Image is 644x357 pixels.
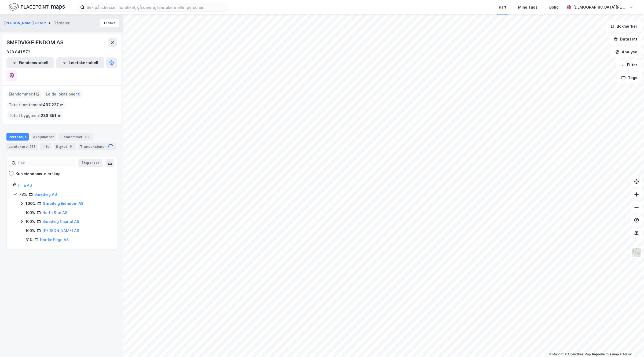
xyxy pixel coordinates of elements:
[549,4,559,10] div: Bolig
[78,143,116,150] div: Transaksjoner
[29,144,36,149] div: 351
[42,219,79,224] a: Smedvig Capital AS
[25,237,33,243] div: 31%
[6,143,38,150] div: Leietakere
[58,133,93,141] div: Eiendommer
[56,57,104,68] button: Leietakertabell
[16,171,61,177] div: Kun eiendoms-eierskap
[606,21,642,32] button: Bokmerker
[4,20,47,26] button: [PERSON_NAME] Gate 2
[84,134,90,139] div: 112
[85,3,228,11] input: Søk på adresse, matrikkel, gårdeiere, leietakere eller personer
[108,144,114,149] img: spinner.a6d8c91a73a9ac5275cf975e30b51cfb.svg
[41,112,61,119] span: 288 351 ㎡
[25,200,36,207] div: 100%
[7,111,63,120] div: Totalt byggareal :
[7,101,65,109] div: Totalt tomteareal :
[592,352,619,356] a: Improve this map
[6,38,64,47] div: SMEDVIG EIENDOM AS
[617,72,642,83] button: Tags
[611,47,642,57] button: Analyse
[44,90,83,98] div: Leide lokasjoner :
[6,133,29,141] div: Portefølje
[25,218,35,225] div: 100%
[78,159,103,167] button: Ekspander
[40,143,52,150] div: Info
[100,19,119,27] button: Tilbake
[631,247,642,257] img: Z
[40,237,69,242] a: Nordic Edge AS
[25,227,35,234] div: 100%
[518,4,537,10] div: Mine Tags
[549,352,564,356] a: Mapbox
[53,20,69,26] div: Gårdeier
[565,352,591,356] a: OpenStreetMap
[16,159,75,167] input: Søk
[68,144,74,149] div: 6
[19,191,27,198] div: 78%
[54,143,76,150] div: Styret
[18,183,32,187] a: Filia AS
[43,102,63,108] span: 497 227 ㎡
[616,60,642,70] button: Filter
[43,201,84,206] a: Smedvig Eiendom AS
[617,331,644,357] iframe: Chat Widget
[42,210,67,215] a: North Star AS
[33,91,39,97] span: 112
[34,192,57,197] a: Smedvig AS
[7,90,42,98] div: Eiendommer :
[31,133,56,141] div: Aksjonærer
[6,49,30,55] div: 828 841 572
[573,4,627,10] div: [DEMOGRAPHIC_DATA][PERSON_NAME]
[42,228,79,233] a: [PERSON_NAME] AS
[9,2,65,12] img: logo.f888ab2527a4732fd821a326f86c7f29.svg
[609,34,642,45] button: Datasett
[78,91,80,97] span: 6
[25,209,35,216] div: 100%
[6,57,54,68] button: Eiendomstabell
[499,4,506,10] div: Kart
